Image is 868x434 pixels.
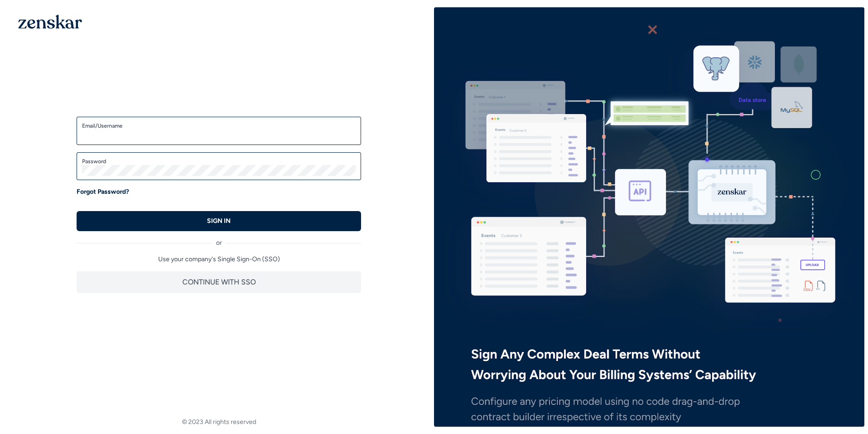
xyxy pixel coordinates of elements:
[77,211,361,231] button: SIGN IN
[82,158,356,165] label: Password
[207,217,231,226] p: SIGN IN
[82,122,356,129] label: Email/Username
[18,15,82,29] img: 1OGAJ2xQqyY4LXKgY66KYq0eOWRCkrZdAb3gUhuVAqdWPZE9SRJmCz+oDMSn4zDLXe31Ii730ItAGKgCKgCCgCikA4Av8PJUP...
[77,231,361,248] div: or
[4,418,434,427] footer: © 2023 All rights reserved
[77,187,129,196] a: Forgot Password?
[77,271,361,293] button: CONTINUE WITH SSO
[77,255,361,264] p: Use your company's Single Sign-On (SSO)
